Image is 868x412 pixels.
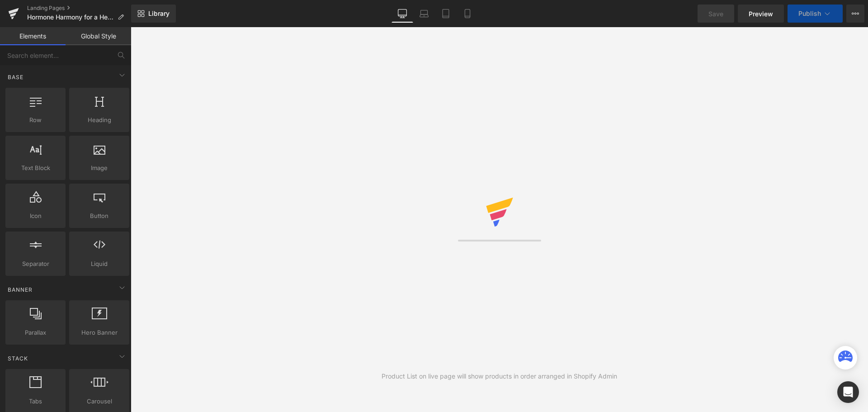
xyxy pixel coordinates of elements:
span: Save [708,9,723,19]
span: Hormone Harmony for a Healthier Weight [27,14,114,21]
span: Tabs [8,397,63,406]
a: Mobile [457,5,478,23]
span: Row [8,115,63,125]
span: Carousel [72,397,127,406]
span: Heading [72,115,127,125]
span: Parallax [8,328,63,337]
span: Base [7,73,24,81]
a: Desktop [392,5,413,23]
span: Stack [7,354,29,363]
a: New Library [131,5,176,23]
span: Separator [8,259,63,269]
a: Tablet [435,5,457,23]
span: Banner [7,285,33,294]
a: Global Style [66,27,131,45]
div: Product List on live page will show products in order arranged in Shopify Admin [382,371,617,381]
span: Library [148,9,170,18]
span: Liquid [72,259,127,269]
span: Icon [8,211,63,221]
button: Publish [788,5,843,23]
span: Button [72,211,127,221]
span: Hero Banner [72,328,127,337]
span: Image [72,163,127,173]
a: Preview [738,5,784,23]
button: More [846,5,864,23]
span: Publish [798,10,821,17]
a: Landing Pages [27,5,131,12]
span: Preview [749,9,773,19]
div: Open Intercom Messenger [837,381,859,403]
span: Text Block [8,163,63,173]
a: Laptop [413,5,435,23]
